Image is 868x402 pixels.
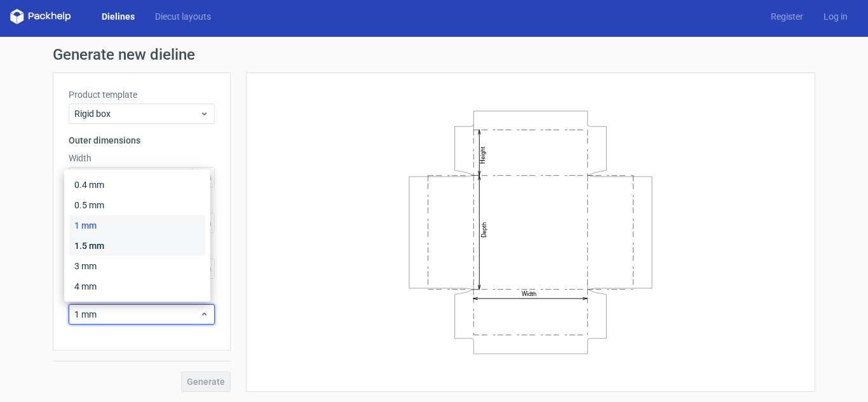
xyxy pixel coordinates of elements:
[761,10,813,23] a: Register
[69,276,205,297] div: 4 mm
[145,10,221,23] a: Diecut layouts
[479,146,486,163] text: Height
[69,215,205,236] div: 1 mm
[74,308,200,321] span: 1 mm
[480,222,487,237] text: Depth
[92,10,145,23] a: Dielines
[192,168,214,187] span: mm
[74,107,200,120] span: Rigid box
[69,195,205,215] div: 0.5 mm
[53,47,815,62] h1: Generate new dieline
[522,290,536,297] text: Width
[69,152,215,164] label: Width
[69,175,205,195] div: 0.4 mm
[69,256,205,276] div: 3 mm
[69,134,215,147] h3: Outer dimensions
[813,10,858,23] a: Log in
[69,236,205,256] div: 1.5 mm
[69,88,215,101] label: Product template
